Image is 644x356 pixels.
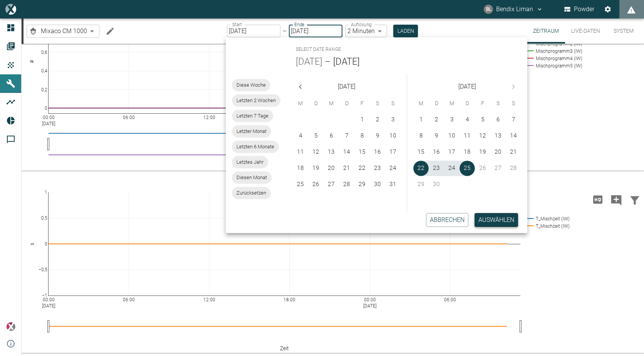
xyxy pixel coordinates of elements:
span: Letzten 7 Tage [232,112,273,120]
span: Diese Woche [232,81,270,89]
span: Mittwoch [324,96,338,111]
button: Abbrechen [426,213,468,227]
label: Auflösung [351,21,372,28]
span: Donnerstag [460,96,474,111]
span: Dienstag [429,96,443,111]
a: Mixaco CM 1000 [29,27,87,36]
button: 13 [324,144,339,160]
img: logo [5,4,16,14]
button: 2 [370,112,385,128]
p: – [283,27,287,35]
button: 15 [354,144,370,160]
button: 10 [385,128,401,144]
span: Samstag [371,96,384,111]
button: 20 [490,144,506,160]
button: 25 [293,177,308,192]
div: Diese Woche [232,79,270,91]
span: Letzten 2 Wochen [232,97,280,104]
button: 22 [413,161,429,176]
label: Start [232,21,242,28]
button: 18 [460,144,475,160]
button: 31 [385,177,401,192]
button: [DATE] [296,56,322,68]
button: 8 [354,128,370,144]
button: 8 [413,128,429,144]
span: [DATE] [333,56,360,68]
button: 17 [385,144,401,160]
button: 5 [475,112,490,128]
input: DD.MM.YYYY [289,25,342,37]
button: 16 [370,144,385,160]
button: 12 [475,128,490,144]
div: Letzten 2 Wochen [232,94,280,107]
button: System [606,18,641,44]
button: 21 [506,144,521,160]
button: 24 [385,161,401,176]
button: Live-Daten [565,18,606,44]
div: Letzter Monat [232,125,271,138]
span: Diesen Monat [232,174,272,181]
button: Zeitraum [527,18,565,44]
span: Donnerstag [340,96,354,111]
button: Daten filtern [626,190,644,210]
button: 9 [370,128,385,144]
button: 6 [324,128,339,144]
span: [DATE] [458,81,476,92]
button: 14 [339,144,354,160]
div: Zurücksetzen [232,187,271,199]
span: Select date range [296,44,341,56]
button: 3 [385,112,401,128]
button: 23 [370,161,385,176]
button: 28 [339,177,354,192]
span: Dienstag [309,96,323,111]
button: Previous month [293,79,308,94]
button: 29 [354,177,370,192]
button: Laden [393,25,418,37]
button: 17 [444,144,460,160]
span: Samstag [491,96,505,111]
div: Letztes Jahr [232,156,268,168]
button: 14 [506,128,521,144]
button: 27 [324,177,339,192]
button: 25 [460,161,475,176]
button: 12 [308,144,324,160]
button: 13 [490,128,506,144]
button: 20 [324,161,339,176]
button: 9 [429,128,444,144]
button: 7 [506,112,521,128]
button: 30 [370,177,385,192]
span: Letzten 6 Monate [232,143,279,151]
button: 26 [308,177,324,192]
span: [DATE] [338,81,356,92]
div: Diesen Monat [232,171,272,184]
button: 15 [413,144,429,160]
span: Freitag [355,96,369,111]
button: 19 [308,161,324,176]
button: bendix.liman@kansaihelios-cws.de [483,2,544,16]
button: 1 [354,112,370,128]
button: 11 [460,128,475,144]
button: 21 [339,161,354,176]
span: Montag [414,96,428,111]
button: 3 [444,112,460,128]
button: 4 [460,112,475,128]
button: 2 [429,112,444,128]
button: Auswählen [475,213,518,227]
button: 7 [339,128,354,144]
span: Mittwoch [445,96,459,111]
button: 1 [413,112,429,128]
button: 6 [490,112,506,128]
button: 19 [475,144,490,160]
button: 11 [293,144,308,160]
button: 24 [444,161,460,176]
div: BL [484,5,493,14]
button: Einstellungen [601,2,615,16]
div: Letzten 6 Monate [232,141,279,153]
input: DD.MM.YYYY [227,25,280,37]
span: Letztes Jahr [232,158,268,166]
button: Powder [563,2,596,16]
button: 4 [293,128,308,144]
img: Xplore Logo [6,322,15,331]
button: 22 [354,161,370,176]
span: Sonntag [386,96,400,111]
